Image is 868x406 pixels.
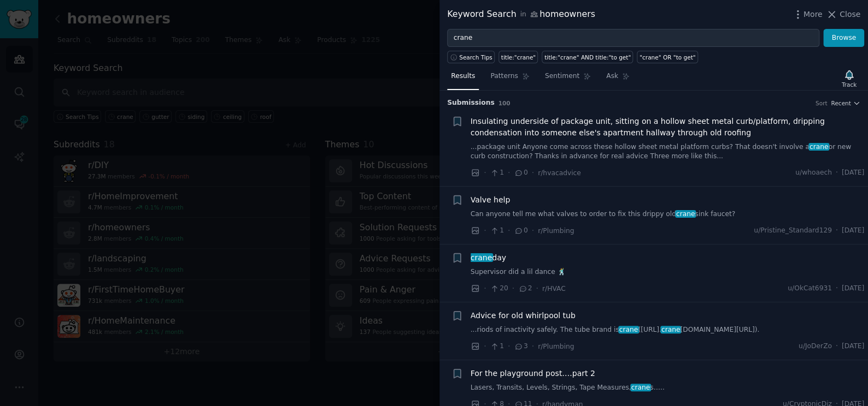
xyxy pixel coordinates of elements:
div: Keyword Search homeowners [447,8,595,21]
a: Advice for old whirlpool tub [471,310,576,321]
a: Lasers, Transits, Levels, Strings, Tape Measures,cranes….. [471,383,865,393]
span: 0 [514,168,527,178]
span: Patterns [490,71,518,81]
span: · [532,341,534,352]
span: 1 [490,342,503,351]
span: · [532,225,534,236]
span: r/HVAC [542,285,566,292]
span: Results [451,71,475,81]
button: Track [838,67,860,90]
span: crane [660,326,681,333]
a: "crane" OR "to get" [637,51,697,63]
span: u/OkCat6931 [788,284,832,294]
span: · [508,167,510,178]
span: 20 [490,284,508,294]
span: in [520,10,526,20]
span: [DATE] [842,284,864,294]
span: · [508,225,510,236]
a: Can anyone tell me what valves to order to fix this drippy oldcranesink faucet? [471,210,865,219]
div: title:"crane" [501,53,536,61]
button: Recent [831,99,860,107]
a: ...package unit Anyone come across these hollow sheet metal platform curbs? That doesn't involve ... [471,142,865,162]
span: [DATE] [842,342,864,351]
span: [DATE] [842,168,864,178]
span: · [536,283,538,294]
span: day [471,252,506,264]
span: Submission s [447,98,495,108]
span: · [484,167,486,178]
a: craneday [471,252,506,264]
button: More [792,9,823,20]
span: Recent [831,99,851,107]
button: Close [826,9,860,20]
span: · [532,167,534,178]
span: · [836,226,838,236]
span: 1 [490,226,503,236]
span: crane [675,210,696,218]
div: Sort [816,99,828,107]
span: r/Plumbing [538,343,574,350]
a: Ask [602,68,634,90]
span: u/Pristine_Standard129 [754,226,832,236]
span: r/hvacadvice [538,169,581,177]
span: Search Tips [459,53,492,61]
a: Insulating underside of package unit, sitting on a hollow sheet metal curb/platform, dripping con... [471,116,865,139]
span: Ask [606,71,618,81]
span: 100 [498,100,511,106]
button: Browse [823,29,864,47]
span: crane [808,143,829,151]
span: r/Plumbing [538,227,574,235]
span: [DATE] [842,226,864,236]
span: Close [840,9,860,20]
a: title:"crane" [498,51,538,63]
a: ...riods of inactivity safely. The tube brand iscrane([URL].crane[DOMAIN_NAME][URL]). [471,325,865,335]
span: crane [618,326,639,333]
span: · [836,284,838,294]
span: 1 [490,168,503,178]
span: 2 [518,284,532,294]
span: Sentiment [545,71,579,81]
span: u/whoaech [795,168,832,178]
a: For the playground post….part 2 [471,368,595,379]
a: title:"crane" AND title:"to get" [542,51,633,63]
div: Track [842,81,857,88]
div: "crane" OR "to get" [640,53,695,61]
button: Search Tips [447,51,495,63]
div: title:"crane" AND title:"to get" [544,53,631,61]
span: crane [630,384,651,391]
span: · [484,283,486,294]
span: · [836,168,838,178]
a: Sentiment [541,68,595,90]
a: Patterns [486,68,533,90]
input: Try a keyword related to your business [447,29,819,47]
a: Results [447,68,479,90]
span: u/JoDerZo [799,342,832,351]
span: · [508,341,510,352]
span: crane [470,253,493,262]
span: · [484,225,486,236]
a: Valve help [471,194,511,206]
span: 0 [514,226,527,236]
a: Supervisor did a lil dance 🕺 [471,267,865,277]
span: 3 [514,342,527,351]
span: · [836,342,838,351]
span: More [804,9,823,20]
span: · [512,283,514,294]
span: · [484,341,486,352]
